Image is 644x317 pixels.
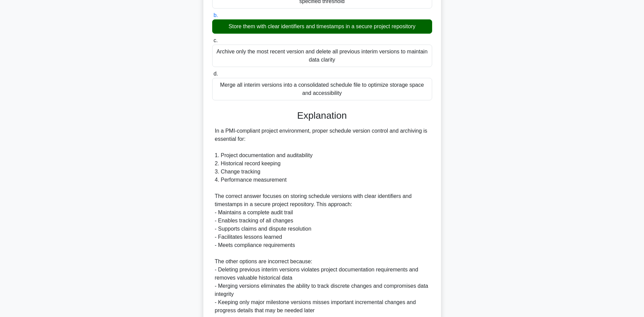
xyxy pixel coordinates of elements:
h3: Explanation [216,110,428,121]
div: Merge all interim versions into a consolidated schedule file to optimize storage space and access... [212,78,432,100]
span: c. [214,37,218,43]
div: Store them with clear identifiers and timestamps in a secure project repository [212,19,432,34]
span: b. [214,12,218,18]
div: Archive only the most recent version and delete all previous interim versions to maintain data cl... [212,45,432,67]
span: d. [214,71,218,77]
